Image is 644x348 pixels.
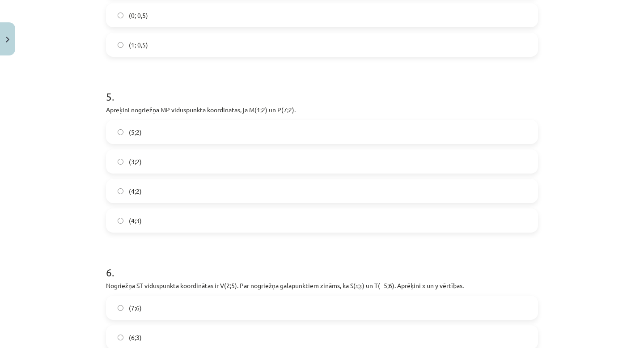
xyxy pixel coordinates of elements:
span: (7;6) [129,303,142,313]
span: (3;2) [129,157,142,166]
h1: 5 . [106,75,538,102]
span: (6;3) [129,333,142,342]
input: (0; 0,5) [118,13,123,18]
h1: 6 . [106,250,538,278]
input: (5;2) [118,129,123,135]
p: Nogriežņa ﻿ST viduspunkta koordinātas ir ﻿V(2;5)﻿. Par nogriežņa galapunktiem zināms, ka ﻿S(𝑥;𝑦) ... [106,281,538,290]
span: (0; 0,5) [129,11,148,20]
span: (5;2) [129,127,142,137]
input: (3;2) [118,159,123,165]
input: (4;3) [118,218,123,224]
input: (4;2) [118,188,123,194]
input: (1; 0,5) [118,42,123,48]
span: (4;3) [129,216,142,225]
span: (4;2) [129,187,142,196]
img: icon-close-lesson-0947bae3869378f0d4975bcd49f059093ad1ed9edebbc8119c70593378902aed.svg [6,37,9,42]
input: (7;6) [118,305,123,311]
input: (6;3) [118,335,123,340]
span: (1; 0,5) [129,40,148,50]
p: Aprēķini nogriežņa ﻿MP﻿ viduspunkta koordinātas, ja ﻿M(1;2) un ﻿P(7;2). [106,105,538,115]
